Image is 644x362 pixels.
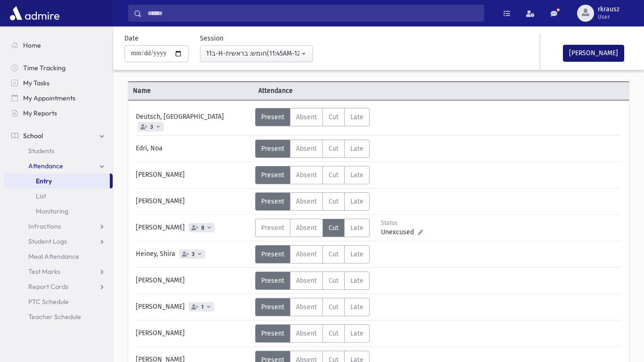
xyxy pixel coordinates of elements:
span: Present [261,329,284,337]
button: 11ב-H-חומש: בראשית(11:45AM-12:28PM) [200,45,313,62]
a: Entry [4,173,110,189]
span: Infractions [28,222,61,230]
span: Absent [296,171,317,179]
div: AttTypes [255,166,370,184]
span: Late [350,250,363,258]
div: [PERSON_NAME] [131,298,255,316]
span: Absent [296,224,317,232]
a: Infractions [4,219,113,234]
span: Cut [329,145,339,153]
span: Time Tracking [23,64,66,72]
span: Monitoring [36,207,68,215]
a: Students [4,143,113,158]
span: 3 [190,251,197,257]
a: Home [4,38,113,53]
span: My Appointments [23,94,75,102]
div: 11ב-H-חומש: בראשית(11:45AM-12:28PM) [206,49,299,58]
input: Search [142,5,484,22]
span: Late [350,303,363,311]
span: Late [350,145,363,153]
span: Attendance [254,86,379,96]
span: Late [350,197,363,206]
span: Teacher Schedule [28,313,81,321]
span: Late [350,224,363,232]
span: Absent [296,303,317,311]
span: Student Logs [28,237,67,246]
div: AttTypes [255,245,370,263]
label: Session [200,33,223,43]
div: Heiney, Shira [131,245,255,263]
span: Test Marks [28,267,60,276]
div: AttTypes [255,271,370,290]
div: [PERSON_NAME] [131,192,255,211]
span: 3 [149,124,155,130]
a: List [4,189,113,204]
button: [PERSON_NAME] [563,45,624,62]
span: Cut [329,224,339,232]
span: Present [261,277,284,285]
a: Teacher Schedule [4,309,113,324]
span: User [598,13,619,21]
a: My Reports [4,106,113,121]
a: My Appointments [4,90,113,106]
a: PTC Schedule [4,294,113,309]
div: Deutsch, [GEOGRAPHIC_DATA] [131,108,255,132]
span: Cut [329,113,339,121]
a: Monitoring [4,204,113,219]
span: Present [261,171,284,179]
span: Report Cards [28,282,68,291]
span: Present [261,113,284,121]
span: Absent [296,145,317,153]
span: School [23,132,43,140]
a: Attendance [4,158,113,173]
a: Student Logs [4,234,113,249]
span: 8 [199,225,206,231]
span: Present [261,197,284,206]
span: Name [128,86,254,96]
span: rkrausz [598,6,619,13]
span: Present [261,224,284,232]
span: Absent [296,329,317,337]
span: My Reports [23,109,57,117]
div: [PERSON_NAME] [131,271,255,290]
span: Cut [329,197,339,206]
span: Cut [329,303,339,311]
div: AttTypes [255,108,370,126]
span: Cut [329,329,339,337]
div: Edri, Noa [131,140,255,158]
span: Late [350,277,363,285]
div: AttTypes [255,219,370,237]
span: My Tasks [23,79,50,87]
span: Unexcused [381,227,418,237]
span: Present [261,145,284,153]
span: Absent [296,113,317,121]
span: Attendance [28,162,63,170]
span: Late [350,171,363,179]
span: List [36,192,46,200]
div: [PERSON_NAME] [131,166,255,184]
span: Absent [296,197,317,206]
div: [PERSON_NAME] [131,219,255,237]
span: Students [28,147,54,155]
span: 1 [199,304,206,310]
label: Date [124,33,139,43]
a: My Tasks [4,75,113,90]
span: Cut [329,250,339,258]
div: AttTypes [255,140,370,158]
span: Late [350,113,363,121]
div: AttTypes [255,192,370,211]
div: AttTypes [255,324,370,343]
span: PTC Schedule [28,297,69,306]
span: Cut [329,277,339,285]
span: Entry [36,177,52,185]
span: Absent [296,277,317,285]
a: Report Cards [4,279,113,294]
span: Absent [296,250,317,258]
a: School [4,128,113,143]
a: Meal Attendance [4,249,113,264]
div: [PERSON_NAME] [131,324,255,343]
a: Test Marks [4,264,113,279]
span: Late [350,329,363,337]
span: Present [261,303,284,311]
span: Present [261,250,284,258]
